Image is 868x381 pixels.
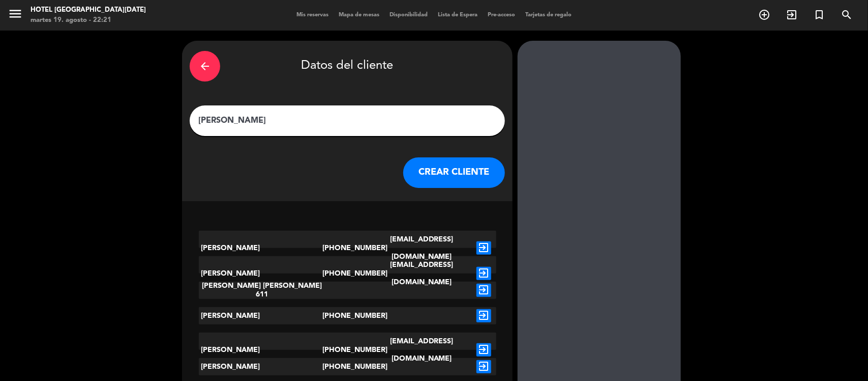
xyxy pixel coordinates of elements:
[291,12,334,18] span: Mis reservas
[199,358,323,375] div: [PERSON_NAME]
[199,282,323,299] div: [PERSON_NAME] [PERSON_NAME] 611
[199,60,211,72] i: arrow_back
[786,9,798,21] i: exit_to_app
[334,12,384,18] span: Mapa de mesas
[199,307,323,324] div: [PERSON_NAME]
[433,12,483,18] span: Lista de Espera
[384,12,433,18] span: Disponibilidad
[322,333,372,367] div: [PHONE_NUMBER]
[403,157,505,188] button: CREAR CLIENTE
[476,360,491,373] i: exit_to_app
[199,256,323,291] div: [PERSON_NAME]
[476,343,491,357] i: exit_to_app
[483,12,520,18] span: Pre-acceso
[841,9,853,21] i: search
[31,5,146,15] div: Hotel [GEOGRAPHIC_DATA][DATE]
[322,358,372,375] div: [PHONE_NUMBER]
[8,6,23,25] button: menu
[322,231,372,265] div: [PHONE_NUMBER]
[520,12,577,18] span: Tarjetas de regalo
[476,241,491,255] i: exit_to_app
[476,309,491,322] i: exit_to_app
[190,48,505,84] div: Datos del cliente
[813,9,825,21] i: turned_in_not
[372,256,471,291] div: [EMAIL_ADDRESS][DOMAIN_NAME]
[31,15,146,25] div: martes 19. agosto - 22:21
[476,267,491,280] i: exit_to_app
[476,284,491,297] i: exit_to_app
[8,6,23,21] i: menu
[372,333,471,367] div: [EMAIL_ADDRESS][DOMAIN_NAME]
[199,333,323,367] div: [PERSON_NAME]
[758,9,770,21] i: add_circle_outline
[199,231,323,265] div: [PERSON_NAME]
[197,114,497,128] input: Escriba nombre, correo electrónico o número de teléfono...
[322,307,372,324] div: [PHONE_NUMBER]
[372,231,471,265] div: [EMAIL_ADDRESS][DOMAIN_NAME]
[322,256,372,291] div: [PHONE_NUMBER]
